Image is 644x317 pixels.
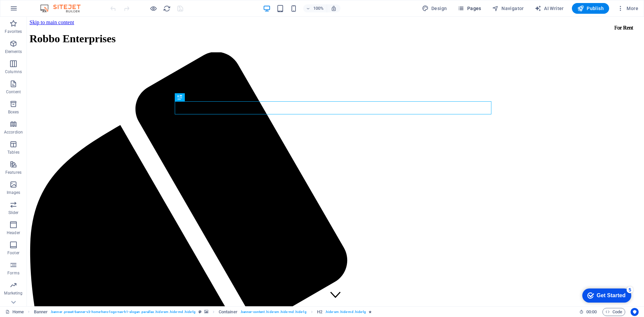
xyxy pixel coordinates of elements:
[240,308,307,316] span: . banner-content .hide-sm .hide-md .hide-lg
[535,5,564,12] span: AI Writer
[532,3,567,14] button: AI Writer
[7,190,20,195] p: Images
[204,310,208,314] i: This element contains a background
[163,4,171,12] button: reload
[617,5,638,12] span: More
[7,250,19,256] p: Footer
[492,5,524,12] span: Navigator
[572,3,609,14] button: Publish
[602,308,625,316] button: Code
[489,3,527,14] button: Navigator
[4,290,22,296] p: Marketing
[614,3,641,14] button: More
[577,5,604,12] span: Publish
[34,308,48,316] span: Click to select. Double-click to edit
[6,89,21,95] p: Content
[5,3,54,17] div: Get Started 5 items remaining, 0% complete
[313,4,324,12] h6: 100%
[50,1,56,8] div: 5
[199,310,202,314] i: This element is a customizable preset
[5,29,22,34] p: Favorites
[419,3,450,14] button: Design
[20,7,49,13] div: Get Started
[458,5,481,12] span: Pages
[582,5,612,17] div: For Rent
[331,5,337,11] i: On resize automatically adjust zoom level to fit chosen device.
[419,3,450,14] div: Design (Ctrl+Alt+Y)
[605,308,622,316] span: Code
[631,308,639,316] button: Usercentrics
[39,4,89,12] img: Editor Logo
[586,308,597,316] span: 00 00
[591,309,592,314] span: :
[7,230,20,235] p: Header
[325,308,366,316] span: . hide-sm .hide-md .hide-lg
[3,3,47,8] a: Skip to main content
[5,69,22,74] p: Columns
[4,129,23,135] p: Accordion
[50,308,196,316] span: . banner .preset-banner-v3-home-hero-logo-nav-h1-slogan .parallax .hide-sm .hide-md .hide-lg
[219,308,237,316] span: Click to select. Double-click to edit
[7,270,19,276] p: Forms
[5,170,21,175] p: Features
[8,109,19,115] p: Boxes
[579,308,597,316] h6: Session time
[369,310,372,314] i: Element contains an animation
[34,308,372,316] nav: breadcrumb
[7,150,19,155] p: Tables
[303,4,327,12] button: 100%
[317,308,322,316] span: Click to select. Double-click to edit
[455,3,484,14] button: Pages
[5,49,22,54] p: Elements
[8,210,19,215] p: Slider
[5,308,24,316] a: Click to cancel selection. Double-click to open Pages
[422,5,447,12] span: Design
